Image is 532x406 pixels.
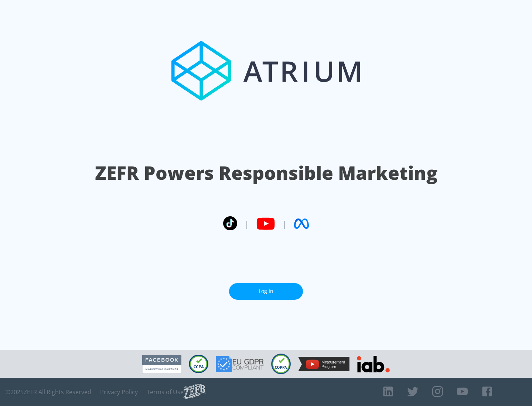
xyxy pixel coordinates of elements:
img: CCPA Compliant [189,355,208,373]
img: COPPA Compliant [271,354,291,374]
span: | [282,218,287,229]
img: YouTube Measurement Program [298,357,349,371]
span: | [245,218,249,229]
a: Log In [229,283,303,300]
img: GDPR Compliant [216,356,264,372]
a: Privacy Policy [100,388,138,396]
a: Terms of Use [147,388,184,396]
img: Facebook Marketing Partner [142,355,181,374]
h1: ZEFR Powers Responsible Marketing [95,160,437,186]
span: © 2025 ZEFR All Rights Reserved [6,388,91,396]
img: IAB [357,356,390,372]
